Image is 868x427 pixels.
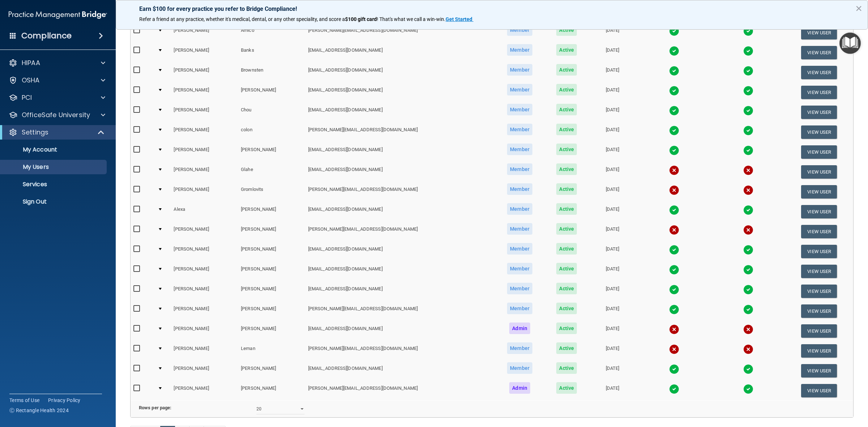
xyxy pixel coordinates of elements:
span: Active [556,104,577,115]
span: Active [556,124,577,135]
button: View User [801,145,837,159]
img: cross.ca9f0e7f.svg [743,225,753,235]
span: Active [556,203,577,215]
img: tick.e7d51cea.svg [669,106,679,116]
span: Member [507,124,532,135]
td: [EMAIL_ADDRESS][DOMAIN_NAME] [305,102,494,122]
td: [DATE] [588,202,637,222]
img: tick.e7d51cea.svg [743,304,753,315]
td: [DATE] [588,261,637,281]
button: View User [801,125,837,139]
td: colon [238,122,305,142]
td: [EMAIL_ADDRESS][DOMAIN_NAME] [305,321,494,341]
td: [PERSON_NAME] [171,162,238,182]
td: [PERSON_NAME] [171,82,238,102]
td: [DATE] [588,82,637,102]
p: My Account [5,146,103,153]
img: tick.e7d51cea.svg [743,26,753,36]
a: PCI [9,93,105,102]
td: [PERSON_NAME] [238,261,305,281]
td: [DATE] [588,102,637,122]
span: Member [507,342,532,354]
td: [PERSON_NAME][EMAIL_ADDRESS][DOMAIN_NAME] [305,182,494,202]
a: OfficeSafe University [9,111,105,119]
td: [PERSON_NAME][EMAIL_ADDRESS][DOMAIN_NAME] [305,122,494,142]
img: tick.e7d51cea.svg [669,46,679,56]
td: [PERSON_NAME] [171,142,238,162]
iframe: Drift Widget Chat Controller [743,376,859,405]
button: View User [801,364,837,377]
a: Get Started [446,16,473,22]
img: tick.e7d51cea.svg [743,66,753,76]
span: Ⓒ Rectangle Health 2024 [9,407,69,414]
td: [PERSON_NAME] [171,261,238,281]
img: cross.ca9f0e7f.svg [669,225,679,235]
span: Active [556,84,577,95]
td: [PERSON_NAME][EMAIL_ADDRESS][DOMAIN_NAME] [305,341,494,361]
span: Member [507,243,532,255]
img: cross.ca9f0e7f.svg [743,185,753,195]
button: View User [801,165,837,179]
p: PCI [22,93,32,102]
span: Active [556,44,577,56]
td: [PERSON_NAME] [238,142,305,162]
span: Active [556,323,577,334]
td: [EMAIL_ADDRESS][DOMAIN_NAME] [305,242,494,261]
td: [PERSON_NAME] [238,82,305,102]
td: [DATE] [588,381,637,400]
td: [EMAIL_ADDRESS][DOMAIN_NAME] [305,281,494,301]
img: tick.e7d51cea.svg [743,145,753,155]
span: Active [556,263,577,274]
img: tick.e7d51cea.svg [743,285,753,295]
td: Amico [238,23,305,43]
td: [PERSON_NAME] [238,321,305,341]
span: Active [556,64,577,76]
td: [PERSON_NAME] [171,361,238,381]
button: View User [801,344,837,358]
p: Earn $100 for every practice you refer to Bridge Compliance! [139,5,844,12]
td: [PERSON_NAME] [238,222,305,242]
td: [PERSON_NAME] [171,381,238,400]
span: Member [507,303,532,314]
span: Member [507,44,532,56]
img: tick.e7d51cea.svg [669,26,679,36]
a: Settings [9,128,105,137]
td: [PERSON_NAME] [238,281,305,301]
span: Refer a friend at any practice, whether it's medical, dental, or any other speciality, and score a [139,16,345,22]
span: Member [507,263,532,274]
img: tick.e7d51cea.svg [669,205,679,215]
strong: Get Started [446,16,472,22]
span: Admin [509,382,530,394]
img: tick.e7d51cea.svg [669,125,679,136]
td: [EMAIL_ADDRESS][DOMAIN_NAME] [305,261,494,281]
td: [PERSON_NAME] [238,361,305,381]
td: [PERSON_NAME] [238,381,305,400]
p: OSHA [22,76,40,85]
button: Open Resource Center [839,33,861,54]
td: [DATE] [588,301,637,321]
td: [PERSON_NAME] [171,281,238,301]
span: Active [556,243,577,255]
td: [DATE] [588,122,637,142]
img: cross.ca9f0e7f.svg [743,165,753,175]
span: Active [556,342,577,354]
span: Member [507,163,532,175]
button: View User [801,324,837,338]
img: cross.ca9f0e7f.svg [669,165,679,175]
td: [PERSON_NAME][EMAIL_ADDRESS][DOMAIN_NAME] [305,222,494,242]
span: Member [507,362,532,374]
td: [DATE] [588,321,637,341]
td: [PERSON_NAME][EMAIL_ADDRESS][DOMAIN_NAME] [305,381,494,400]
td: [PERSON_NAME] [171,63,238,82]
span: Member [507,144,532,155]
td: [EMAIL_ADDRESS][DOMAIN_NAME] [305,43,494,63]
img: cross.ca9f0e7f.svg [669,344,679,354]
strong: $100 gift card [345,16,377,22]
span: ! That's what we call a win-win. [377,16,446,22]
img: tick.e7d51cea.svg [743,125,753,136]
button: View User [801,86,837,99]
td: [PERSON_NAME] [171,301,238,321]
img: cross.ca9f0e7f.svg [743,344,753,354]
button: View User [801,304,837,318]
span: Member [507,104,532,115]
